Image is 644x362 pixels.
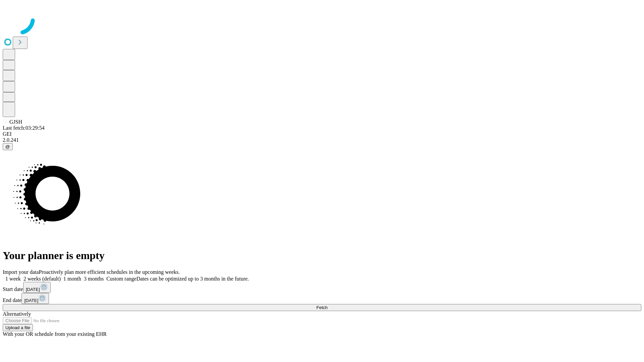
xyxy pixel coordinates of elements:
[9,119,22,125] span: GJSH
[3,293,641,304] div: End date
[3,143,13,150] button: @
[3,131,641,137] div: GEI
[137,276,249,282] span: Dates can be optimized up to 3 months in the future.
[23,276,61,282] span: 2 weeks (default)
[3,249,641,262] h1: Your planner is empty
[23,282,51,293] button: [DATE]
[3,269,39,275] span: Import your data
[3,311,31,317] span: Alternatively
[26,287,40,292] span: [DATE]
[5,144,10,149] span: @
[106,276,136,282] span: Custom range
[3,304,641,311] button: Fetch
[3,331,107,337] span: With your OR schedule from your existing EHR
[3,125,45,131] span: Last fetch: 03:29:54
[24,298,38,303] span: [DATE]
[39,269,180,275] span: Proactively plan more efficient schedules in the upcoming weeks.
[3,137,641,143] div: 2.0.241
[21,293,49,304] button: [DATE]
[316,305,327,310] span: Fetch
[3,282,641,293] div: Start date
[5,276,21,282] span: 1 week
[63,276,81,282] span: 1 month
[3,324,33,331] button: Upload a file
[84,276,104,282] span: 3 months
